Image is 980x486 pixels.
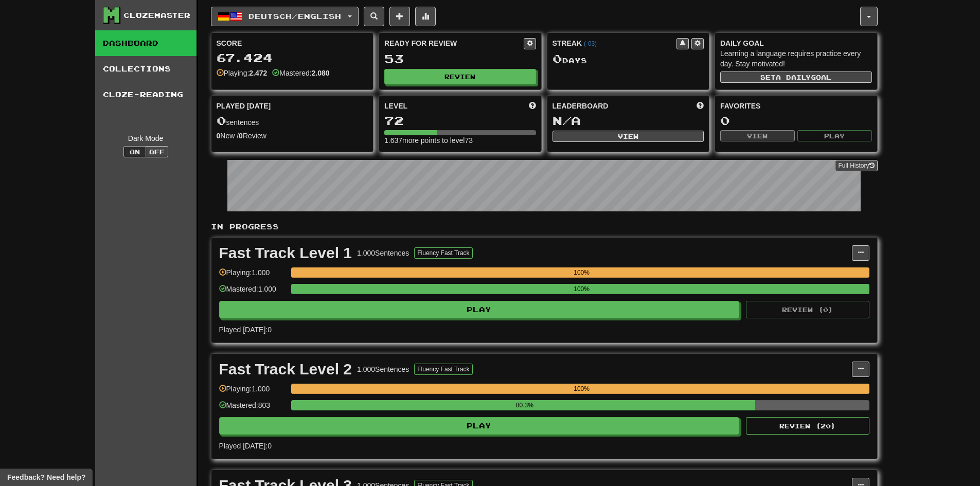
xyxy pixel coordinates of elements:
button: Review (0) [746,301,869,318]
div: Mastered: 803 [219,400,286,417]
button: Review (20) [746,417,869,435]
span: Score more points to level up [529,101,536,111]
span: 0 [217,113,226,128]
span: Open feedback widget [7,472,85,482]
div: 1.000 Sentences [357,248,409,258]
div: 1.637 more points to level 73 [384,135,536,146]
button: On [123,146,146,157]
button: Deutsch/English [211,7,359,26]
div: Daily Goal [720,38,872,48]
div: Playing: 1.000 [219,267,286,284]
div: 53 [384,52,536,65]
div: Fast Track Level 2 [219,362,352,377]
button: Play [219,301,740,318]
div: 100% [294,384,869,394]
div: New / Review [217,131,368,141]
span: Played [DATE]: 0 [219,326,272,334]
button: Fluency Fast Track [414,247,472,259]
a: Collections [95,56,197,82]
button: More stats [415,7,436,26]
button: Search sentences [364,7,384,26]
div: Mastered: 1.000 [219,284,286,301]
span: a daily [776,74,811,81]
div: 100% [294,267,869,278]
div: Favorites [720,101,872,111]
span: 0 [553,51,562,66]
div: 80.3% [294,400,755,410]
div: Dark Mode [103,133,189,143]
div: Streak [553,38,677,48]
button: Play [797,130,872,141]
span: Played [DATE]: 0 [219,442,272,450]
span: Played [DATE] [217,101,271,111]
a: Cloze-Reading [95,82,197,107]
div: Playing: 1.000 [219,384,286,401]
strong: 2.472 [249,69,267,77]
span: This week in points, UTC [697,101,704,111]
div: Ready for Review [384,38,524,48]
span: Level [384,101,407,111]
button: Add sentence to collection [389,7,410,26]
a: Dashboard [95,30,197,56]
span: N/A [553,113,581,128]
button: Play [219,417,740,435]
div: Clozemaster [123,10,190,21]
a: (-03) [584,40,597,47]
button: Off [146,146,168,157]
div: 100% [294,284,869,294]
strong: 0 [239,132,243,140]
button: View [553,131,704,142]
strong: 2.080 [312,69,330,77]
a: Full History [835,160,877,171]
p: In Progress [211,222,878,232]
div: Learning a language requires practice every day. Stay motivated! [720,48,872,69]
div: Day s [553,52,704,66]
strong: 0 [217,132,221,140]
div: sentences [217,114,368,128]
div: 1.000 Sentences [357,364,409,374]
button: Fluency Fast Track [414,364,472,375]
div: Mastered: [272,68,329,78]
div: 72 [384,114,536,127]
div: 67.424 [217,51,368,64]
button: View [720,130,795,141]
span: Leaderboard [553,101,609,111]
div: 0 [720,114,872,127]
div: Playing: [217,68,268,78]
div: Score [217,38,368,48]
div: Fast Track Level 1 [219,245,352,261]
span: Deutsch / English [248,12,341,21]
button: Review [384,69,536,84]
button: Seta dailygoal [720,71,872,83]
